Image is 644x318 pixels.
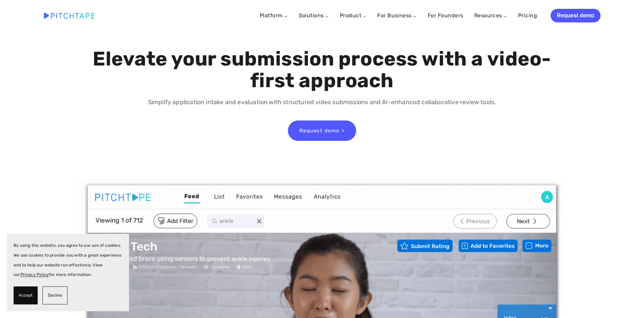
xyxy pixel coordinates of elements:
[42,286,68,304] button: Decline
[299,12,329,19] a: Solutions ⌵
[44,13,95,18] img: Pitchtape | Video Submission Management Software
[48,291,62,300] span: Decline
[14,286,38,304] button: Accept
[474,12,507,19] a: Resources ⌵
[20,272,49,277] a: Privacy Policy
[91,97,553,107] p: Simplify application intake and evaluation with structured video submissions and AI-enhanced coll...
[19,291,33,300] span: Accept
[551,9,600,22] a: Request demo
[7,234,129,311] section: Cookie banner
[14,241,122,280] p: By using this website, you agree to our use of cookies. We use cookies to provide you with a grea...
[260,12,288,19] a: Platform ⌵
[288,120,356,141] a: Request demo >
[518,10,537,22] a: Pricing
[91,48,553,92] h1: Elevate your submission process with a video-first approach
[428,10,463,22] a: For Founders
[340,12,366,19] a: Product ⌵
[377,12,417,19] a: For Business ⌵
